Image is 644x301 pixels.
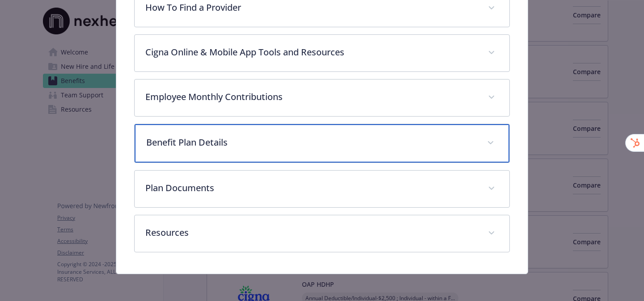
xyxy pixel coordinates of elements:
p: Resources [145,226,477,239]
p: Cigna Online & Mobile App Tools and Resources [145,46,477,59]
div: Employee Monthly Contributions [135,79,509,116]
div: Resources [135,215,509,252]
p: Plan Documents [145,181,477,195]
p: Employee Monthly Contributions [145,90,477,104]
p: How To Find a Provider [145,1,477,14]
div: Plan Documents [135,171,509,207]
div: Cigna Online & Mobile App Tools and Resources [135,35,509,71]
p: Benefit Plan Details [146,136,476,149]
div: Benefit Plan Details [135,124,509,163]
